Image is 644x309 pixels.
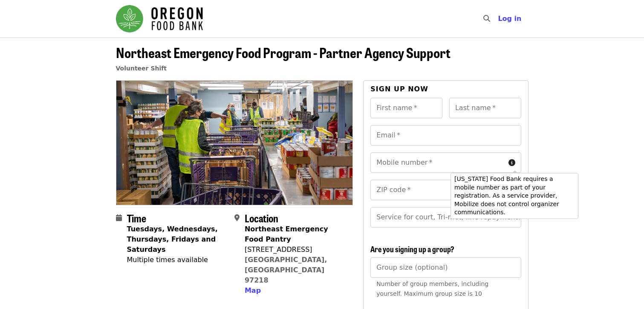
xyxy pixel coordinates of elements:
input: [object Object] [370,257,521,278]
input: Search [495,9,502,29]
strong: Northeast Emergency Food Pantry [245,225,328,243]
button: Map [245,286,261,296]
span: Number of group members, including yourself. Maximum group size is 10 [376,280,488,297]
i: circle-info icon [508,159,515,167]
input: First name [370,98,442,118]
span: Sign up now [370,85,428,93]
span: Map [245,286,261,294]
span: [US_STATE] Food Bank requires a mobile number as part of your registration. As a service provider... [454,175,559,216]
i: calendar icon [116,214,122,222]
div: [STREET_ADDRESS] [245,245,346,255]
a: [GEOGRAPHIC_DATA], [GEOGRAPHIC_DATA] 97218 [245,256,327,284]
span: Log in [498,15,521,23]
input: Email [370,125,521,146]
span: Northeast Emergency Food Program - Partner Agency Support [116,42,451,62]
input: ZIP code [370,180,521,200]
a: Volunteer Shift [116,65,167,72]
strong: Tuesdays, Wednesdays, Thursdays, Fridays and Saturdays [127,225,218,254]
i: search icon [483,15,490,23]
input: Last name [449,98,521,118]
span: Location [245,210,278,225]
button: Log in [491,10,528,27]
i: map-marker-alt icon [234,214,240,222]
span: Time [127,210,146,225]
div: Multiple times available [127,255,228,265]
span: Are you signing up a group? [370,243,454,254]
img: Oregon Food Bank - Home [116,5,203,32]
input: Mobile number [370,152,505,173]
img: Northeast Emergency Food Program - Partner Agency Support organized by Oregon Food Bank [116,81,353,204]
